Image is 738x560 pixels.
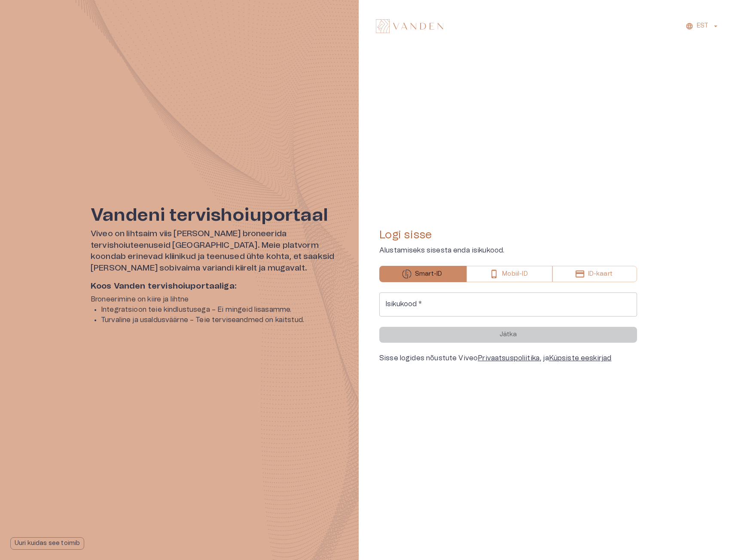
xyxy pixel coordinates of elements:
[478,355,540,362] a: Privaatsuspoliitika
[467,266,552,282] button: Mobiil-ID
[10,537,84,550] button: Uuri kuidas see toimib
[15,539,80,548] p: Uuri kuidas see toimib
[415,270,442,279] p: Smart-ID
[502,270,528,279] p: Mobiil-ID
[588,270,613,279] p: ID-kaart
[671,521,738,545] iframe: Help widget launcher
[379,228,637,242] h4: Logi sisse
[684,20,721,32] button: EST
[379,266,467,282] button: Smart-ID
[697,21,708,30] p: EST
[549,355,612,362] a: Küpsiste eeskirjad
[552,266,637,282] button: ID-kaart
[379,245,637,256] p: Alustamiseks sisesta enda isikukood.
[379,353,637,363] div: Sisse logides nõustute Viveo , ja
[376,19,443,33] img: Vanden logo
